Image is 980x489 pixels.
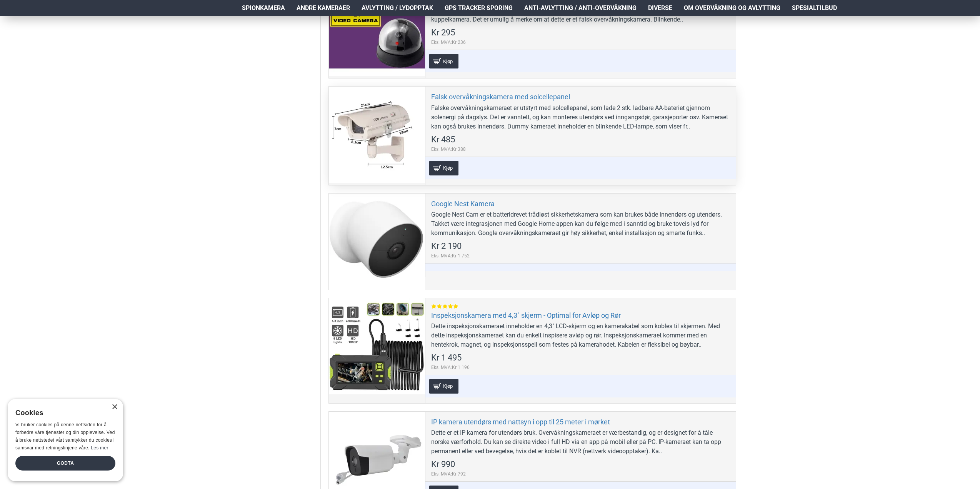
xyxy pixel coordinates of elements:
a: IP kamera utendørs med nattsyn i opp til 25 meter i mørket [431,417,610,426]
div: Dette inspeksjonskameraet inneholder en 4,3" LCD-skjerm og en kamerakabel som kobles til skjermen... [431,322,730,349]
span: Kr 2 190 [431,242,462,250]
span: Kr 1 495 [431,354,462,362]
span: Vi bruker cookies på denne nettsiden for å forbedre våre tjenester og din opplevelse. Ved å bruke... [15,422,115,450]
a: Falsk overvåkningskamera med solcellepanel [431,92,570,101]
span: Kr 295 [431,28,455,37]
span: Kjøp [441,165,455,170]
a: Google Nest Kamera Google Nest Kamera [329,194,425,290]
a: Google Nest Kamera [431,199,495,208]
span: Spesialtilbud [792,3,837,13]
span: Eks. MVA:Kr 1 196 [431,364,470,371]
span: Avlytting / Lydopptak [362,3,433,13]
div: Falske overvåkningskameraet er utstyrt med solcellepanel, som lade 2 stk. ladbare AA-bateriet gje... [431,103,730,131]
a: Falsk overvåkningskamera med solcellepanel Falsk overvåkningskamera med solcellepanel [329,87,425,183]
span: Kr 990 [431,460,455,469]
div: Dette er et IP kamera for utendørs bruk. Overvåkningskameraet er værbestandig, og er designet for... [431,428,730,456]
a: Inspeksjonskamera med 4,3" skjerm - Optimal for Avløp og Rør [431,311,621,320]
span: Spionkamera [242,3,285,13]
span: Eks. MVA:Kr 236 [431,39,466,46]
span: Andre kameraer [297,3,350,13]
div: Close [112,404,117,410]
span: Anti-avlytting / Anti-overvåkning [524,3,637,13]
div: Cookies [15,405,110,421]
a: Les mer, opens a new window [91,445,108,451]
span: Diverse [648,3,672,13]
span: GPS Tracker Sporing [445,3,513,13]
div: Godta [15,456,115,471]
div: Google Nest Cam er et batteridrevet trådløst sikkerhetskamera som kan brukes både innendørs og ut... [431,210,730,238]
span: Kjøp [441,384,455,389]
span: Kjøp [441,59,455,64]
span: Eks. MVA:Kr 388 [431,146,466,153]
a: Inspeksjonskamera med 4,3" skjerm - Optimal for Avløp og Rør Inspeksjonskamera med 4,3" skjerm - ... [329,298,425,394]
span: Eks. MVA:Kr 792 [431,471,466,477]
span: Om overvåkning og avlytting [684,3,780,13]
span: Kr 485 [431,135,455,144]
span: Eks. MVA:Kr 1 752 [431,252,470,259]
